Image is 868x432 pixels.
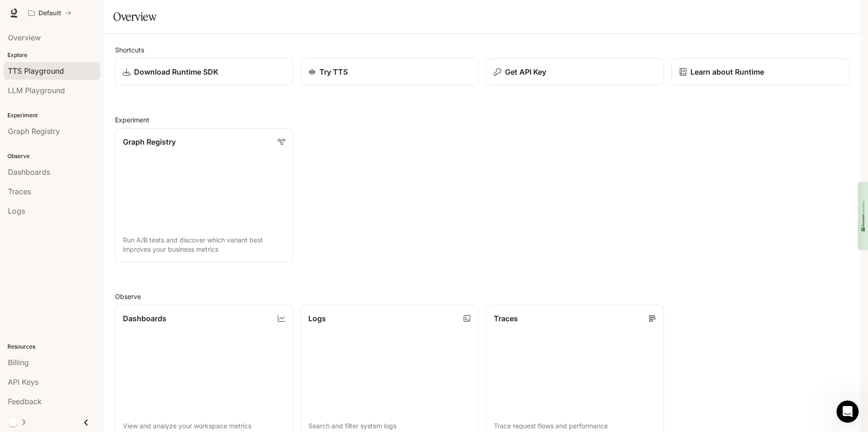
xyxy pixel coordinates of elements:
a: Download Runtime SDK [115,58,293,85]
p: Search and filter system logs [308,421,471,431]
h2: Observe [115,292,849,301]
iframe: Intercom live chat [836,400,859,423]
p: Run A/B tests and discover which variant best improves your business metrics [123,235,285,254]
a: Learn about Runtime [671,58,849,85]
p: Dashboards [123,313,166,324]
h1: Overview [113,7,156,26]
button: All workspaces [24,4,76,22]
img: 1EdhxLVo1YiRZ3Z8BN9RqzlQoUKFChUqVNCHvwChSTTdtRxrrAAAAABJRU5ErkJggg== [860,200,866,232]
h2: Shortcuts [115,45,849,55]
p: Graph Registry [123,136,176,147]
p: Default [38,9,61,17]
p: Get API Key [505,66,546,77]
p: Download Runtime SDK [134,66,218,77]
a: Graph RegistryRun A/B tests and discover which variant best improves your business metrics [115,128,293,262]
p: Trace request flows and performance [494,421,656,431]
p: Learn about Runtime [690,66,764,77]
p: Logs [308,313,326,324]
p: Traces [494,313,518,324]
a: Try TTS [300,58,479,85]
button: Get API Key [486,58,664,85]
p: View and analyze your workspace metrics [123,421,285,431]
h2: Experiment [115,115,849,125]
p: Try TTS [319,66,348,77]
